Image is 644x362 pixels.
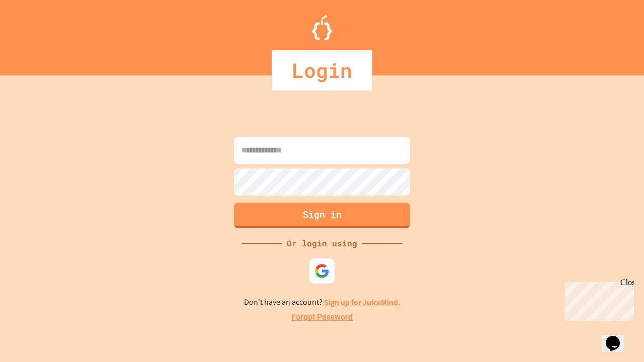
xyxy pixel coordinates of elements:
a: Forgot Password [291,311,353,323]
div: Login [272,50,372,90]
iframe: chat widget [560,278,634,321]
div: Chat with us now!Close [4,4,69,64]
img: google-icon.svg [314,263,330,279]
iframe: chat widget [602,322,634,352]
button: Sign in [234,203,410,228]
img: Logo.svg [312,15,332,40]
a: Sign up for JuiceMind. [324,297,400,308]
div: Or login using [282,237,362,249]
p: Don't have an account? [244,296,400,309]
